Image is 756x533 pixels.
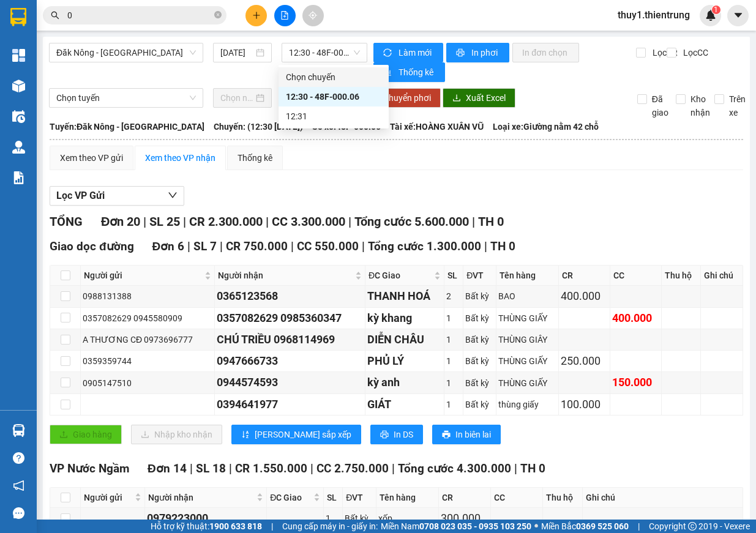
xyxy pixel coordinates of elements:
[196,461,226,475] span: SL 18
[583,488,743,508] th: Ghi chú
[50,425,122,444] button: uploadGiao hàng
[612,374,659,391] div: 150.000
[51,11,59,20] span: search
[714,6,718,14] span: 1
[226,239,288,253] span: CR 750.000
[83,354,212,368] div: 0359359744
[446,43,509,62] button: printerIn phơi
[316,461,389,475] span: CC 2.750.000
[50,214,83,229] span: TỔNG
[291,239,294,253] span: |
[218,269,353,282] span: Người nhận
[455,428,491,441] span: In biên lai
[270,491,310,504] span: ĐC Giao
[724,92,750,119] span: Trên xe
[209,521,262,531] strong: 1900 633 818
[439,488,491,508] th: CR
[638,520,640,533] span: |
[484,239,487,253] span: |
[465,376,494,390] div: Bất kỳ
[83,333,212,346] div: A THƯƠNG CĐ 0973696777
[367,288,442,305] div: THANH HOÁ
[214,10,222,21] span: close-circle
[83,311,212,325] div: 0357082629 0945580909
[183,214,186,229] span: |
[343,488,376,508] th: ĐVT
[280,11,289,20] span: file-add
[193,239,217,253] span: SL 7
[312,120,381,133] span: Số xe: 48F-000.06
[712,6,720,14] sup: 1
[471,46,500,59] span: In phơi
[13,480,24,491] span: notification
[520,461,545,475] span: TH 0
[168,190,178,200] span: down
[12,110,25,123] img: warehouse-icon
[282,520,378,533] span: Cung cấp máy in - giấy in:
[444,266,464,286] th: SL
[56,89,196,107] span: Chọn tuyến
[266,214,269,229] span: |
[463,266,496,286] th: ĐVT
[608,7,700,23] span: thuy1.thientrung
[214,11,222,18] span: close-circle
[561,288,608,305] div: 400.000
[238,151,272,165] div: Thống kê
[498,333,556,346] div: THÙNG GIÂY
[561,352,608,370] div: 250.000
[443,88,515,108] button: downloadXuất Excel
[12,171,25,184] img: solution-icon
[272,214,345,229] span: CC 3.300.000
[472,214,475,229] span: |
[83,376,212,390] div: 0905147510
[370,425,423,444] button: printerIn DS
[392,461,395,475] span: |
[217,374,364,391] div: 0944574593
[362,239,365,253] span: |
[383,68,394,78] span: bar-chart
[245,5,267,26] button: plus
[441,510,488,527] div: 300.000
[648,46,679,59] span: Lọc CR
[310,461,313,475] span: |
[50,461,129,475] span: VP Nước Ngầm
[84,491,132,504] span: Người gửi
[289,43,360,62] span: 12:30 - 48F-000.06
[610,266,662,286] th: CC
[10,8,26,26] img: logo-vxr
[498,289,556,303] div: BAO
[217,288,364,305] div: 0365123568
[220,91,253,105] input: Chọn ngày
[373,43,443,62] button: syncLàm mới
[478,214,504,229] span: TH 0
[241,430,250,440] span: sort-ascending
[369,269,432,282] span: ĐC Giao
[235,461,307,475] span: CR 1.550.000
[50,122,204,132] b: Tuyến: Đăk Nông - [GEOGRAPHIC_DATA]
[13,452,24,464] span: question-circle
[302,5,324,26] button: aim
[446,398,462,411] div: 1
[50,186,184,206] button: Lọc VP Gửi
[12,141,25,154] img: warehouse-icon
[12,49,25,62] img: dashboard-icon
[152,239,185,253] span: Đơn 6
[561,396,608,413] div: 100.000
[733,10,744,21] span: caret-down
[348,214,351,229] span: |
[543,488,583,508] th: Thu hộ
[701,266,743,286] th: Ghi chú
[688,522,697,531] span: copyright
[498,354,556,368] div: THÙNG GIẤY
[446,289,462,303] div: 2
[187,239,190,253] span: |
[274,5,296,26] button: file-add
[559,266,610,286] th: CR
[289,89,360,107] span: Chọn chuyến
[13,507,24,519] span: message
[678,46,710,59] span: Lọc CC
[220,46,253,59] input: 12/09/2025
[189,214,263,229] span: CR 2.300.000
[496,266,559,286] th: Tên hàng
[309,11,317,20] span: aim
